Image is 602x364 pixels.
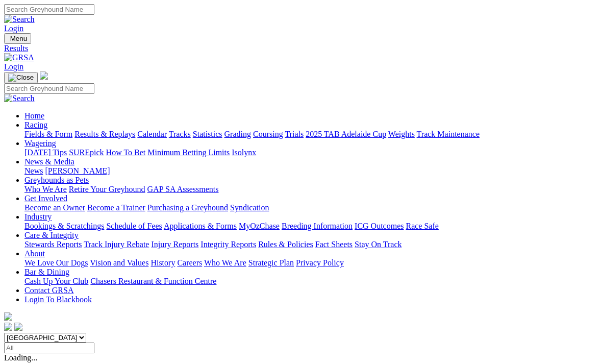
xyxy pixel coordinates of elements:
[24,231,79,239] a: Care & Integrity
[24,166,598,176] div: News & Media
[296,258,344,267] a: Privacy Policy
[200,240,256,249] a: Integrity Reports
[417,130,480,138] a: Track Maintenance
[230,203,269,212] a: Syndication
[106,148,146,157] a: How To Bet
[74,130,135,138] a: Results & Replays
[4,72,38,83] button: Toggle navigation
[24,203,85,212] a: Become an Owner
[315,240,353,249] a: Fact Sheets
[14,323,22,331] img: twitter.svg
[24,194,67,203] a: Get Involved
[24,130,598,139] div: Racing
[4,44,598,53] a: Results
[4,83,94,94] input: Search
[24,277,88,285] a: Cash Up Your Club
[151,240,198,249] a: Injury Reports
[193,130,222,138] a: Statistics
[4,312,12,321] img: logo-grsa-white.png
[4,53,34,62] img: GRSA
[24,148,67,157] a: [DATE] Tips
[224,130,251,138] a: Grading
[169,130,191,138] a: Tracks
[24,130,72,138] a: Fields & Form
[69,185,145,193] a: Retire Your Greyhound
[90,277,216,285] a: Chasers Restaurant & Function Centre
[258,240,313,249] a: Rules & Policies
[24,166,43,175] a: News
[406,222,438,230] a: Race Safe
[4,323,12,331] img: facebook.svg
[232,148,256,157] a: Isolynx
[239,222,280,230] a: MyOzChase
[177,258,202,267] a: Careers
[8,74,34,82] img: Close
[45,166,110,175] a: [PERSON_NAME]
[24,286,73,295] a: Contact GRSA
[24,222,104,230] a: Bookings & Scratchings
[204,258,246,267] a: Who We Are
[147,185,219,193] a: GAP SA Assessments
[10,35,27,42] span: Menu
[24,185,67,193] a: Who We Are
[24,258,598,268] div: About
[24,249,45,258] a: About
[24,176,89,184] a: Greyhounds as Pets
[24,222,598,231] div: Industry
[69,148,104,157] a: SUREpick
[24,277,598,286] div: Bar & Dining
[253,130,283,138] a: Coursing
[40,71,48,80] img: logo-grsa-white.png
[355,222,404,230] a: ICG Outcomes
[24,240,598,249] div: Care & Integrity
[24,120,47,129] a: Racing
[24,148,598,157] div: Wagering
[84,240,149,249] a: Track Injury Rebate
[137,130,167,138] a: Calendar
[164,222,237,230] a: Applications & Forms
[285,130,304,138] a: Trials
[4,94,35,103] img: Search
[24,212,52,221] a: Industry
[388,130,415,138] a: Weights
[248,258,294,267] a: Strategic Plan
[147,148,230,157] a: Minimum Betting Limits
[150,258,175,267] a: History
[4,62,23,71] a: Login
[4,24,23,33] a: Login
[24,111,44,120] a: Home
[282,222,353,230] a: Breeding Information
[24,157,74,166] a: News & Media
[355,240,402,249] a: Stay On Track
[24,139,56,148] a: Wagering
[4,353,37,362] span: Loading...
[87,203,145,212] a: Become a Trainer
[24,268,69,276] a: Bar & Dining
[24,295,92,304] a: Login To Blackbook
[306,130,386,138] a: 2025 TAB Adelaide Cup
[90,258,148,267] a: Vision and Values
[4,343,94,353] input: Select date
[106,222,162,230] a: Schedule of Fees
[24,185,598,194] div: Greyhounds as Pets
[24,203,598,212] div: Get Involved
[24,240,82,249] a: Stewards Reports
[4,15,35,24] img: Search
[24,258,88,267] a: We Love Our Dogs
[147,203,228,212] a: Purchasing a Greyhound
[4,33,31,44] button: Toggle navigation
[4,4,94,15] input: Search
